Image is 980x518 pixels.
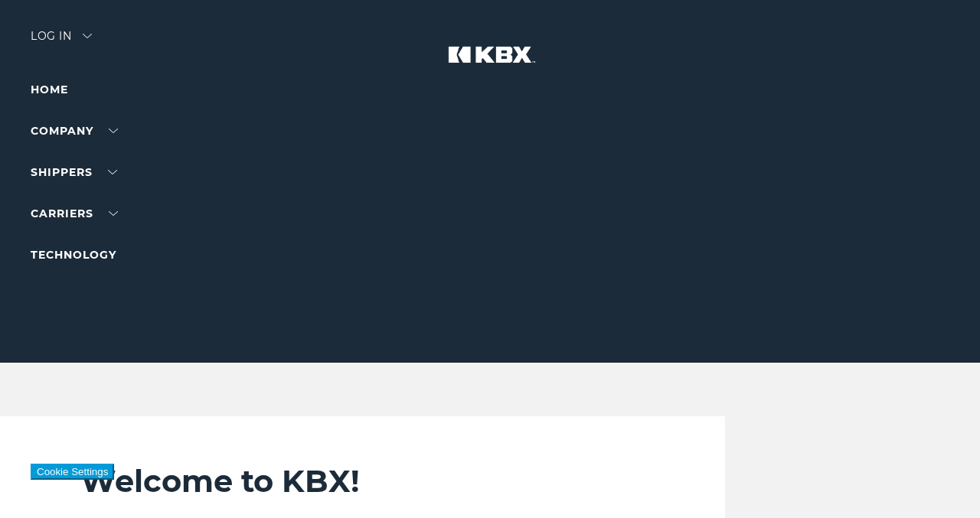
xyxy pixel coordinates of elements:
div: Log in [31,31,92,53]
a: Company [31,124,118,138]
h2: Welcome to KBX! [80,462,609,500]
a: Home [31,83,68,96]
a: Carriers [31,207,118,220]
a: SHIPPERS [31,165,117,179]
img: arrow [83,34,92,38]
a: Technology [31,248,116,262]
img: kbx logo [433,31,547,98]
button: Cookie Settings [31,464,114,480]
